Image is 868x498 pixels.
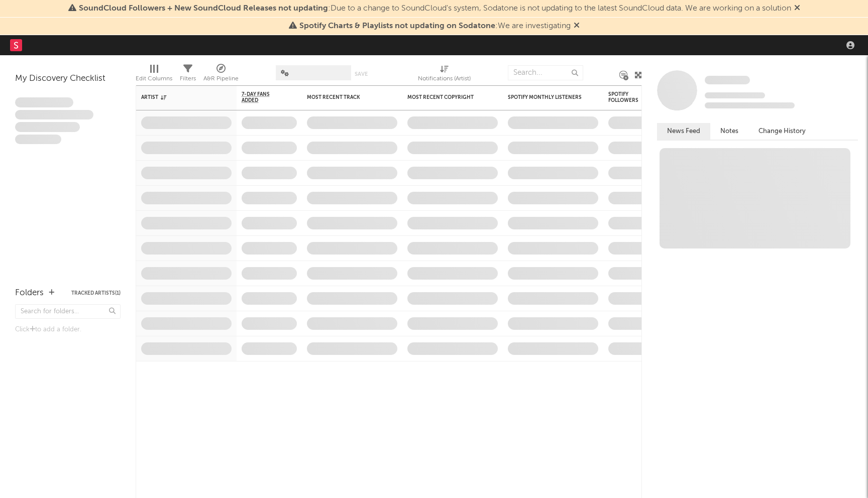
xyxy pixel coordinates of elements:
[418,60,471,89] div: Notifications (Artist)
[307,94,382,100] div: Most Recent Track
[180,60,196,89] div: Filters
[15,97,73,107] span: Lorem ipsum dolor
[15,110,93,120] span: Integer aliquet in purus et
[15,324,121,336] div: Click to add a folder.
[657,123,710,140] button: News Feed
[79,5,791,13] span: : Due to a change to SoundCloud's system, Sodatone is not updating to the latest SoundCloud data....
[15,287,44,299] div: Folders
[15,135,61,145] span: Aliquam viverra
[418,73,471,85] div: Notifications (Artist)
[203,60,239,89] div: A&R Pipeline
[79,5,328,13] span: SoundCloud Followers + New SoundCloud Releases not updating
[180,73,196,85] div: Filters
[710,123,748,140] button: Notes
[15,304,121,319] input: Search for folders...
[203,73,239,85] div: A&R Pipeline
[508,65,583,80] input: Search...
[15,122,80,132] span: Praesent ac interdum
[71,291,121,296] button: Tracked Artists(1)
[794,5,800,13] span: Dismiss
[508,94,583,100] div: Spotify Monthly Listeners
[748,123,816,140] button: Change History
[407,94,483,100] div: Most Recent Copyright
[705,92,765,98] span: Tracking Since: [DATE]
[136,60,172,89] div: Edit Columns
[574,22,580,30] span: Dismiss
[242,91,282,103] span: 7-Day Fans Added
[299,22,571,30] span: : We are investigating
[136,73,172,85] div: Edit Columns
[705,102,795,108] span: 0 fans last week
[15,73,121,85] div: My Discovery Checklist
[705,76,750,84] span: Some Artist
[705,75,750,85] a: Some Artist
[299,22,495,30] span: Spotify Charts & Playlists not updating on Sodatone
[355,71,368,77] button: Save
[141,94,216,100] div: Artist
[608,91,643,103] div: Spotify Followers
